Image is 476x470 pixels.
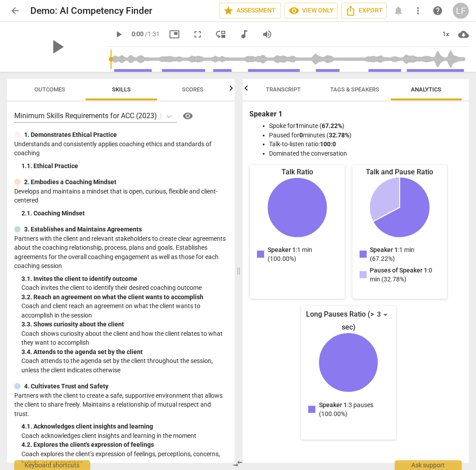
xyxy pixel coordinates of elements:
[182,111,193,121] span: visibility
[21,449,228,468] p: Coach explores the client’s expression of feelings, perceptions, concerns, beliefs, or suggestions
[289,5,299,16] span: visibility
[112,86,131,93] span: Skills
[177,109,195,123] a: Help
[21,440,228,449] div: 4. 2. Explores the client's expression of feelings
[301,308,396,332] div: Long Pauses Ratio (> sec)
[374,308,391,322] div: 3
[21,356,228,375] p: Coach attends to the agenda set by the client throughout the session, unless the client indicates...
[395,460,462,470] div: Ask support
[223,5,234,16] span: star
[239,29,249,40] span: audiotrack
[289,5,334,16] span: View only
[192,29,203,40] span: fullscreen
[35,86,66,93] span: Outcomes
[413,5,423,16] span: more_vert
[169,29,180,40] span: picture_in_picture
[438,27,455,41] div: 1x
[30,5,152,16] h2: Demo: AI Competency Finder
[21,293,228,302] div: 3. 2. Reach an agreement on what the client wants to accomplish
[320,140,336,148] b: 100:0
[269,140,460,149] li: Talk-to-listen ratio:
[232,458,243,469] span: compare_arrows
[145,30,160,37] span: / 1:31
[262,29,273,40] span: volume_up
[21,431,228,441] p: Coach acknowledges client insights and learning in the moment
[14,187,228,205] p: Develops and maintains a mindset that is open, curious, flexible and client-centered
[411,86,442,93] span: Analytics
[24,225,142,234] p: 3. Establishes and Maintains Agreements
[113,29,124,40] span: play_arrow
[21,301,228,320] p: Coach and client reach an agreement on what the client wants to accomplish in the session
[215,29,226,40] span: move_down
[182,86,203,93] span: Scores
[432,5,443,16] span: help
[236,26,252,42] button: Switch to audio player
[269,121,460,131] li: Spoke for minute ( )
[458,29,469,40] span: cloud_download
[14,234,228,271] p: Partners with the client and relevant stakeholders to create clear agreements about the coaching ...
[46,35,69,58] span: play_arrow
[331,86,380,93] span: Tags & Speakers
[132,30,144,37] span: 0:00
[259,26,275,42] button: Volume
[21,347,228,357] div: 3. 4. Attends to the agenda set by the client
[319,401,347,408] span: Speaker 1
[166,26,182,42] button: Picture in picture
[21,329,228,347] p: Coach shows curiosity about the client and how the client relates to what they want to accomplish
[268,245,338,264] p: : 1 min (100.00%)
[219,3,281,19] button: Assessment
[14,391,228,419] p: Partners with the client to create a safe, supportive environment that allows the client to share...
[21,274,228,284] div: 3. 1. Invites the client to identify outcome
[14,140,228,158] p: Understands and consistently applies coaching ethics and standards of coaching
[181,109,195,123] button: Help
[10,5,21,16] span: arrow_back
[370,245,437,264] p: : 1 min (67.22%)
[319,400,389,419] p: : 3 pauses (100.00%)
[329,132,350,139] b: 32.78%
[322,122,343,129] b: 67.22%
[250,167,345,177] div: Talk Ratio
[430,3,446,19] a: Help
[300,132,303,139] b: 0
[266,86,301,93] span: Transcript
[213,26,229,42] button: View player as separate pane
[223,5,277,16] span: Assessment
[14,460,90,470] div: Keyboard shortcuts
[14,111,157,121] p: Minimum Skills Requirements for ACC (2023)
[24,382,108,391] p: 4. Cultivates Trust and Safety
[345,5,383,16] span: Export
[285,3,338,19] button: View only
[370,267,428,274] span: Pauses of Speaker 1
[370,246,398,253] span: Speaker 1
[250,110,283,118] b: Speaker 1
[24,130,117,140] p: 1. Demonstrates Ethical Practice
[352,167,447,177] div: Talk and Pause Ratio
[453,3,469,19] button: LF
[21,209,228,218] div: 2. 1. Coaching Mindset
[341,3,387,19] button: Export
[21,422,228,431] div: 4. 1. Acknowledges client insights and learning
[190,26,206,42] button: Fullscreen
[111,26,127,42] button: Play
[269,149,460,158] li: Dominated the conversation
[269,131,460,140] li: Paused for minutes ( )
[370,266,440,284] p: : 0 min (32.78%)
[24,177,116,187] p: 2. Embodies a Coaching Mindset
[21,161,228,171] div: 1. 1. Ethical Practice
[296,122,299,129] b: 1
[21,320,228,329] div: 3. 3. Shows curiosity about the client
[21,283,228,293] p: Coach invites the client to identify their desired coaching outcome
[268,246,296,253] span: Speaker 1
